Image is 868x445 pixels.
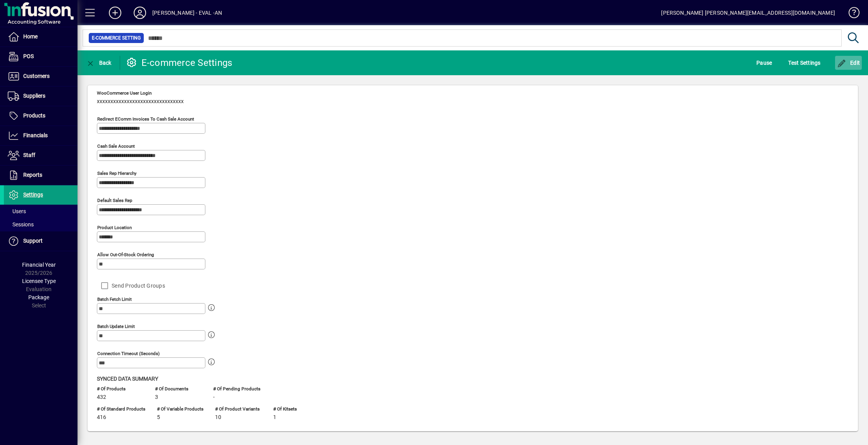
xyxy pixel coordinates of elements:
[756,57,772,69] span: Pause
[28,294,49,300] span: Package
[97,225,132,230] mat-label: Product location
[4,47,77,66] a: POS
[23,191,43,198] span: Settings
[4,166,77,185] a: Reports
[213,386,260,392] span: # of Pending Products
[127,6,152,20] button: Profile
[4,218,77,231] a: Sessions
[84,56,114,70] button: Back
[155,394,158,400] span: 3
[4,205,77,218] a: Users
[97,252,154,257] mat-label: Allow out-of-stock ordering
[97,414,106,421] span: 416
[157,414,160,421] span: 5
[835,56,862,70] button: Edit
[97,394,106,400] span: 432
[97,351,160,356] mat-label: Connection timeout (seconds)
[97,116,194,122] mat-label: Redirect eComm Invoices to Cash Sale Account
[788,57,820,69] span: Test Settings
[215,414,221,421] span: 10
[213,394,215,400] span: -
[8,208,26,214] span: Users
[103,6,127,20] button: Add
[4,231,77,251] a: Support
[126,57,232,69] div: E-commerce Settings
[22,278,56,284] span: Licensee Type
[23,132,48,138] span: Financials
[273,407,320,412] span: # of Kitsets
[4,126,77,145] a: Financials
[786,56,822,70] button: Test Settings
[152,7,222,19] div: [PERSON_NAME] - EVAL -AN
[23,238,43,244] span: Support
[23,172,42,178] span: Reports
[4,146,77,165] a: Staff
[23,53,34,59] span: POS
[97,407,145,412] span: # of Standard Products
[157,407,203,412] span: # of Variable Products
[97,376,158,382] span: Synced Data Summary
[155,386,201,392] span: # of Documents
[97,91,184,96] span: WooCommerce User Login
[77,56,120,70] app-page-header-button: Back
[97,171,136,176] mat-label: Sales Rep Hierarchy
[4,106,77,126] a: Products
[86,60,112,66] span: Back
[97,297,132,302] mat-label: Batch fetch limit
[97,386,143,392] span: # of Products
[215,407,262,412] span: # of Product Variants
[97,98,184,105] span: xxxxxxxxxxxxxxxxxxxxxxxxxxxxxxxx
[23,112,45,119] span: Products
[22,262,56,268] span: Financial Year
[92,34,141,42] span: E-commerce Setting
[4,67,77,86] a: Customers
[4,86,77,106] a: Suppliers
[273,414,276,421] span: 1
[23,152,35,158] span: Staff
[4,27,77,47] a: Home
[97,324,135,329] mat-label: Batch update limit
[661,7,835,19] div: [PERSON_NAME] [PERSON_NAME][EMAIL_ADDRESS][DOMAIN_NAME]
[754,56,774,70] button: Pause
[23,73,50,79] span: Customers
[843,2,858,27] a: Knowledge Base
[23,93,45,99] span: Suppliers
[97,143,135,149] mat-label: Cash sale account
[837,60,860,66] span: Edit
[97,198,132,203] mat-label: Default sales rep
[23,33,38,40] span: Home
[8,221,34,228] span: Sessions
